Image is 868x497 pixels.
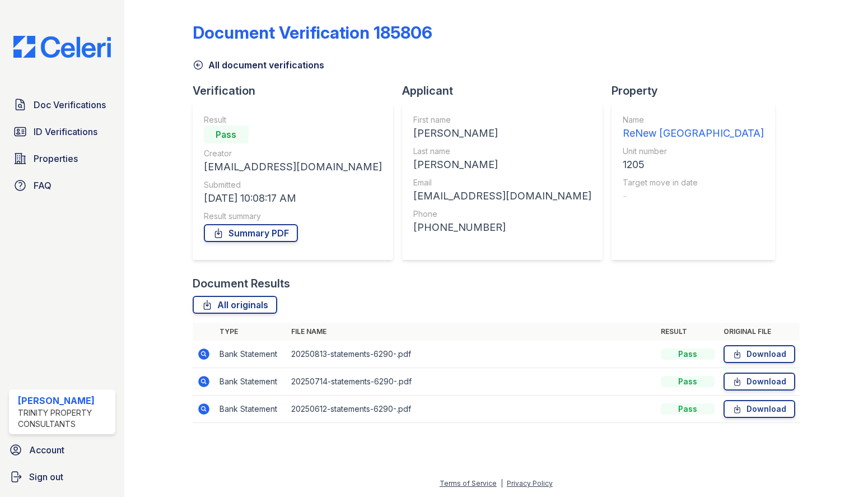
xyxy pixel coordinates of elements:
a: Properties [9,147,115,170]
div: [DATE] 10:08:17 AM [204,191,382,206]
th: File name [287,323,656,341]
div: Unit number [623,146,764,157]
div: [PHONE_NUMBER] [413,220,591,235]
a: Sign out [4,466,120,488]
td: 20250813-statements-6290-.pdf [287,341,656,368]
a: All document verifications [193,58,324,72]
div: Last name [413,146,591,157]
div: Pass [661,376,715,387]
a: All originals [193,296,277,314]
div: [PERSON_NAME] [413,126,591,141]
a: Summary PDF [204,224,298,242]
div: [EMAIL_ADDRESS][DOMAIN_NAME] [413,188,591,204]
div: [EMAIL_ADDRESS][DOMAIN_NAME] [204,159,382,175]
div: Trinity Property Consultants [18,407,111,430]
div: First name [413,114,591,126]
a: Name ReNew [GEOGRAPHIC_DATA] [623,114,764,141]
div: Document Verification 185806 [193,22,432,43]
a: Account [4,439,120,461]
div: [PERSON_NAME] [18,394,111,407]
span: Account [29,443,64,457]
th: Type [215,323,287,341]
a: Terms of Service [440,479,497,487]
div: Applicant [402,83,612,99]
div: 1205 [623,157,764,173]
th: Original file [719,323,800,341]
div: - [623,188,764,204]
div: Target move in date [623,177,764,188]
span: FAQ [34,179,52,192]
a: Doc Verifications [9,94,115,116]
div: ReNew [GEOGRAPHIC_DATA] [623,126,764,141]
div: Verification [193,83,402,99]
div: Pass [661,403,715,415]
span: Doc Verifications [34,98,106,112]
div: Property [612,83,784,99]
a: Download [724,373,795,391]
td: 20250612-statements-6290-.pdf [287,396,656,423]
span: ID Verifications [34,125,97,138]
div: Pass [204,126,249,143]
a: FAQ [9,174,115,197]
a: ID Verifications [9,120,115,143]
div: | [501,479,503,487]
th: Result [656,323,719,341]
a: Download [724,345,795,363]
div: [PERSON_NAME] [413,157,591,173]
div: Result summary [204,211,382,222]
td: Bank Statement [215,396,287,423]
div: Name [623,114,764,126]
td: 20250714-statements-6290-.pdf [287,368,656,396]
div: Submitted [204,179,382,191]
td: Bank Statement [215,368,287,396]
div: Pass [661,349,715,360]
div: Phone [413,208,591,220]
div: Result [204,114,382,126]
a: Download [724,400,795,418]
div: Creator [204,148,382,159]
span: Sign out [29,470,63,484]
a: Privacy Policy [507,479,553,487]
td: Bank Statement [215,341,287,368]
span: Properties [34,152,78,165]
img: CE_Logo_Blue-a8612792a0a2168367f1c8372b55b34899dd931a85d93a1a3d3e32e68fde9ad4.png [4,36,120,58]
div: Email [413,177,591,188]
div: Document Results [193,276,290,291]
